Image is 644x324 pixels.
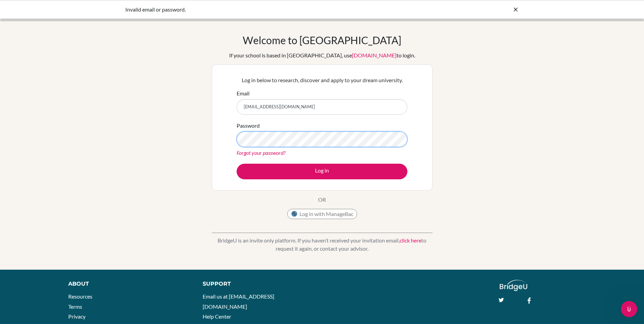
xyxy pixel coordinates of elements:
[400,237,421,244] a: click here
[203,313,231,320] a: Help Center
[500,280,527,291] img: logo_white@2x-f4f0deed5e89b7ecb1c2cc34c3e3d731f90f0f143d5ea2071677605dd97b5244.png
[237,122,260,130] label: Password
[237,164,407,179] button: Log in
[352,52,397,58] a: [DOMAIN_NAME]
[237,89,250,97] label: Email
[203,293,274,310] a: Email us at [EMAIL_ADDRESS][DOMAIN_NAME]
[621,301,637,317] iframe: Intercom live chat
[237,76,407,84] p: Log in below to research, discover and apply to your dream university.
[237,149,286,156] a: Forgot your password?
[203,280,314,288] div: Support
[243,34,401,46] h1: Welcome to [GEOGRAPHIC_DATA]
[125,5,417,14] div: Invalid email or password.
[68,280,187,288] div: About
[318,196,326,204] p: OR
[287,209,357,219] button: Log in with ManageBac
[68,293,92,300] a: Resources
[229,51,415,59] div: If your school is based in [GEOGRAPHIC_DATA], use to login.
[68,303,82,310] a: Terms
[212,236,433,253] p: BridgeU is an invite only platform. If you haven’t received your invitation email, to request it ...
[68,313,86,320] a: Privacy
